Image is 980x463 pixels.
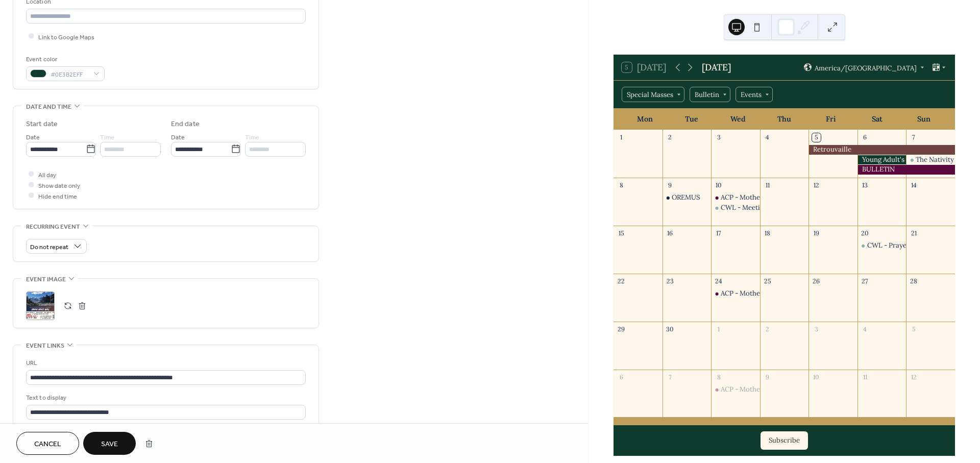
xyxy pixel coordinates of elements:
[906,155,955,164] div: The Nativity of the Blessed Virgin Mary
[861,133,869,142] div: 6
[171,119,200,130] div: End date
[763,133,772,142] div: 4
[910,133,918,142] div: 7
[857,155,906,164] div: Young Adult's Hike
[663,193,712,202] div: OREMUS
[812,373,821,381] div: 10
[26,222,80,232] span: Recurring event
[812,277,821,285] div: 26
[622,109,668,130] div: Mon
[617,229,626,237] div: 15
[26,393,304,403] div: Text to display
[38,191,77,202] span: Hide end time
[861,373,869,381] div: 11
[861,229,869,237] div: 20
[38,180,80,191] span: Show date only
[857,165,955,174] div: BULLETIN
[854,109,900,130] div: Sat
[715,325,723,333] div: 1
[763,181,772,190] div: 11
[761,431,808,450] button: Subscribe
[861,277,869,285] div: 27
[38,32,94,42] span: Link to Google Maps
[910,277,918,285] div: 28
[721,289,790,298] div: ACP - Mother's Group
[910,373,918,381] div: 12
[30,241,68,253] span: Do not repeat
[857,241,906,250] div: CWL - Prayers & Squares
[910,229,918,237] div: 21
[721,385,790,394] div: ACP - Mother's Group
[26,132,40,142] span: Date
[26,274,66,285] span: Event image
[715,373,723,381] div: 8
[763,229,772,237] div: 18
[721,203,768,212] div: CWL - Meeting
[715,181,723,190] div: 10
[245,132,259,142] span: Time
[815,64,917,71] span: America/[GEOGRAPHIC_DATA]
[861,181,869,190] div: 13
[38,169,56,180] span: All day
[761,109,807,130] div: Thu
[666,181,674,190] div: 9
[808,145,955,154] div: Retrouvaille
[812,229,821,237] div: 19
[101,439,118,450] span: Save
[668,109,715,130] div: Tue
[715,277,723,285] div: 24
[26,102,71,112] span: Date and time
[34,439,61,450] span: Cancel
[812,181,821,190] div: 12
[715,229,723,237] div: 17
[715,133,723,142] div: 3
[763,325,772,333] div: 2
[26,54,103,65] div: Event color
[26,340,64,351] span: Event links
[16,432,79,455] button: Cancel
[702,61,731,74] div: [DATE]
[711,203,760,212] div: CWL - Meeting
[721,193,790,202] div: ACP - Mother's Group
[807,109,854,130] div: Fri
[812,325,821,333] div: 3
[100,132,114,142] span: Time
[711,385,760,394] div: ACP - Mother's Group
[83,432,136,455] button: Save
[910,325,918,333] div: 5
[672,193,700,202] div: OREMUS
[666,373,674,381] div: 7
[617,133,626,142] div: 1
[26,291,55,320] div: ;
[711,289,760,298] div: ACP - Mother's Group
[666,277,674,285] div: 23
[617,181,626,190] div: 8
[715,109,761,130] div: Wed
[51,69,88,80] span: #0E3B2EFF
[666,229,674,237] div: 16
[617,325,626,333] div: 29
[711,193,760,202] div: ACP - Mother's Group
[812,133,821,142] div: 5
[617,373,626,381] div: 6
[763,277,772,285] div: 25
[666,133,674,142] div: 2
[900,109,947,130] div: Sun
[867,241,945,250] div: CWL - Prayers & Squares
[763,373,772,381] div: 9
[171,132,185,142] span: Date
[26,119,58,130] div: Start date
[617,277,626,285] div: 22
[910,181,918,190] div: 14
[861,325,869,333] div: 4
[26,358,304,369] div: URL
[666,325,674,333] div: 30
